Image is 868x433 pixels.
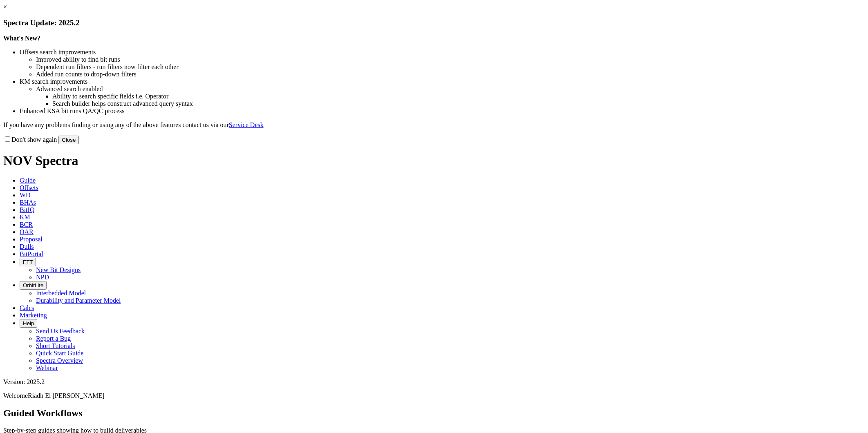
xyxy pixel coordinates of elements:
span: Riadh El [PERSON_NAME] [28,392,105,399]
a: × [3,3,7,10]
strong: What's New? [3,35,40,42]
a: Short Tutorials [36,342,75,349]
a: Report a Bug [36,335,71,342]
button: Close [58,136,79,144]
span: Dulls [20,243,34,250]
p: If you have any problems finding or using any of the above features contact us via our [3,121,865,129]
h3: Spectra Update: 2025.2 [3,18,865,27]
li: KM search improvements [20,78,865,85]
li: Added run counts to drop-down filters [36,71,865,78]
span: Proposal [20,236,43,243]
span: FTT [23,259,33,265]
li: Improved ability to find bit runs [36,56,865,63]
span: Marketing [20,312,47,319]
div: Version: 2025.2 [3,378,865,386]
a: Quick Start Guide [36,350,83,357]
span: OrbitLite [23,282,43,288]
input: Don't show again [5,136,10,142]
label: Don't show again [3,136,57,143]
p: Welcome [3,392,865,400]
a: New Bit Designs [36,266,81,273]
a: Durability and Parameter Model [36,297,121,304]
a: Send Us Feedback [36,328,85,335]
a: Service Desk [229,121,264,128]
li: Ability to search specific fields i.e. Operator [52,93,865,100]
span: WD [20,192,31,199]
span: BitIQ [20,206,34,213]
span: BHAs [20,199,36,206]
span: Calcs [20,304,34,311]
span: KM [20,214,30,221]
li: Dependent run filters - run filters now filter each other [36,63,865,71]
span: Help [23,320,34,326]
a: Interbedded Model [36,290,86,297]
a: Webinar [36,364,58,371]
span: BitPortal [20,250,43,257]
span: BCR [20,221,33,228]
span: OAR [20,228,34,235]
li: Search builder helps construct advanced query syntax [52,100,865,107]
li: Advanced search enabled [36,85,865,93]
span: Offsets [20,184,38,191]
h1: NOV Spectra [3,153,865,168]
h2: Guided Workflows [3,408,865,419]
li: Offsets search improvements [20,49,865,56]
a: NPD [36,274,49,281]
li: Enhanced KSA bit runs QA/QC process [20,107,865,115]
a: Spectra Overview [36,357,83,364]
span: Guide [20,177,36,184]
